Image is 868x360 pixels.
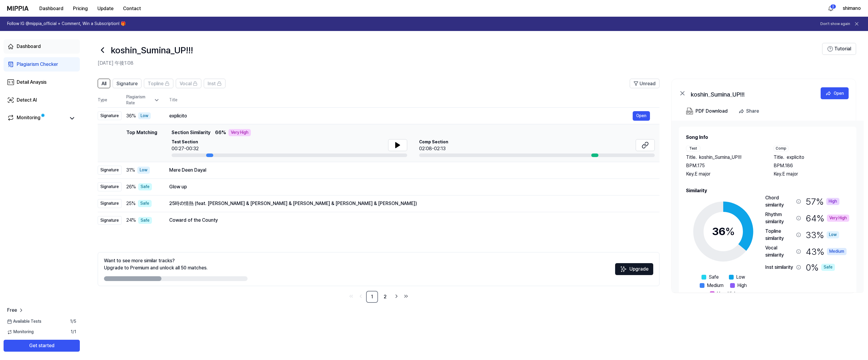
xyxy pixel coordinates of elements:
[126,217,136,224] span: 24 %
[98,182,122,191] div: Signature
[172,145,199,152] div: 00:27-00:32
[707,282,724,289] span: Medium
[169,183,650,190] div: Glow up
[640,80,656,87] span: Unread
[827,5,834,12] img: 알림
[126,167,135,174] span: 31 %
[806,211,849,225] div: 64 %
[116,80,138,87] span: Signature
[169,112,633,120] div: explicito
[17,61,58,68] div: Plagiarism Checker
[615,268,653,274] a: SparklesUpgrade
[392,292,401,300] a: Go to next page
[138,217,152,224] div: Safe
[820,21,850,27] button: Don't show again
[104,257,208,271] div: Want to see more similar tracks? Upgrade to Premium and unlock all 50 matches.
[419,145,448,152] div: 02:08-02:13
[765,264,794,271] div: Inst similarity
[827,215,849,222] div: Very High
[806,261,835,274] div: 0 %
[806,244,847,259] div: 43 %
[4,75,80,89] a: Detail Anaysis
[98,166,122,175] div: Signature
[699,154,741,161] span: koshin_Sumina_UP!!!
[4,93,80,107] a: Detect AI
[70,319,76,325] span: 1 / 5
[118,3,146,15] a: Contact
[736,105,764,117] button: Share
[126,200,136,207] span: 25 %
[98,79,110,88] button: All
[126,183,136,190] span: 26 %
[17,43,41,50] div: Dashboard
[17,114,41,122] div: Monitoring
[172,129,210,136] span: Section Similarity
[774,170,849,178] div: Key. E major
[98,199,122,208] div: Signature
[7,329,34,335] span: Monitoring
[402,292,410,300] a: Go to last page
[111,44,193,56] h1: koshin_Sumina_UP!!!
[746,107,759,115] div: Share
[4,57,80,72] a: Plagiarism Checker
[169,167,650,174] div: Mere Deen Dayal
[765,244,794,259] div: Vocal similarity
[830,4,836,9] div: 2
[686,134,849,141] h2: Song Info
[208,80,216,87] span: Inst
[4,340,80,352] button: Get started
[765,211,794,225] div: Rhythm similarity
[826,198,839,205] div: High
[169,200,650,207] div: 25時の情熱 (feat. [PERSON_NAME] & [PERSON_NAME] & [PERSON_NAME] & [PERSON_NAME] & [PERSON_NAME])
[93,0,118,17] a: Update
[843,5,861,12] button: shimano
[686,108,693,115] img: PDF Download
[98,216,122,225] div: Signature
[787,154,804,161] span: explicito
[113,79,141,88] button: Signature
[806,194,839,209] div: 57 %
[126,129,157,157] div: Top Matching
[169,93,659,107] th: Title
[821,264,835,271] div: Safe
[204,79,225,88] button: Inst
[633,111,650,121] button: Open
[35,3,68,15] button: Dashboard
[686,170,762,178] div: Key. E major
[7,114,66,122] a: Monitoring
[366,291,378,303] a: 1
[686,154,697,161] span: Title .
[774,146,788,151] div: Comp
[172,139,199,145] span: Test Section
[774,162,849,169] div: BPM. 186
[148,80,164,87] span: Topline
[685,105,729,117] button: PDF Download
[7,6,29,11] img: logo
[138,200,152,207] div: Safe
[7,307,17,314] span: Free
[696,107,728,115] div: PDF Download
[93,3,118,15] button: Update
[7,21,126,27] h1: Follow IG @mippia_official + Comment, Win a Subscription! 🎁
[419,139,448,145] span: Comp Section
[98,111,122,120] div: Signature
[98,60,822,67] h2: [DATE] 午後1:08
[17,97,37,104] div: Detect AI
[827,248,847,255] div: Medium
[379,291,391,303] a: 2
[71,329,76,335] span: 1 / 1
[215,129,226,136] span: 66 %
[102,80,106,87] span: All
[7,307,24,314] a: Free
[806,228,839,242] div: 33 %
[691,90,810,97] div: koshin_Sumina_UP!!!
[68,3,93,15] button: Pricing
[774,154,784,161] span: Title .
[7,319,41,325] span: Available Tests
[169,217,650,224] div: Coward of the County
[228,129,251,136] div: Very High
[615,263,653,275] button: Upgrade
